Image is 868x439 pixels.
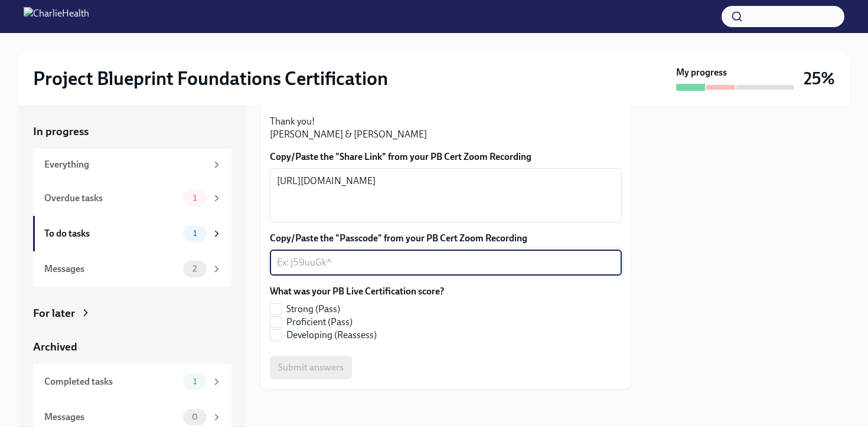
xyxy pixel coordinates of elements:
span: Developing (Reassess) [286,329,377,342]
a: Archived [33,339,231,355]
label: Copy/Paste the "Passcode" from your PB Cert Zoom Recording [270,232,622,245]
h2: Project Blueprint Foundations Certification [33,67,388,90]
a: Messages2 [33,251,231,287]
span: Proficient (Pass) [286,316,353,329]
a: Messages0 [33,399,231,435]
span: 1 [186,377,204,386]
div: Messages [44,411,178,424]
a: In progress [33,124,231,139]
div: Everything [44,158,207,171]
h3: 25% [804,68,835,89]
label: Copy/Paste the "Share Link" from your PB Cert Zoom Recording [270,150,622,163]
span: 2 [185,264,204,273]
a: Everything [33,149,231,181]
div: To do tasks [44,227,178,240]
span: 1 [186,229,204,238]
div: For later [33,306,75,321]
textarea: [URL][DOMAIN_NAME] [277,174,615,217]
p: Thank you! [PERSON_NAME] & [PERSON_NAME] [270,115,622,141]
div: Messages [44,263,178,276]
img: CharlieHealth [24,7,89,26]
a: Overdue tasks1 [33,181,231,216]
label: What was your PB Live Certification score? [270,285,444,298]
a: Completed tasks1 [33,364,231,399]
div: Overdue tasks [44,192,178,205]
span: 1 [186,194,204,202]
a: To do tasks1 [33,216,231,251]
span: 0 [185,412,205,421]
strong: My progress [676,66,727,79]
div: Completed tasks [44,375,178,388]
span: Strong (Pass) [286,303,340,316]
a: For later [33,306,231,321]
